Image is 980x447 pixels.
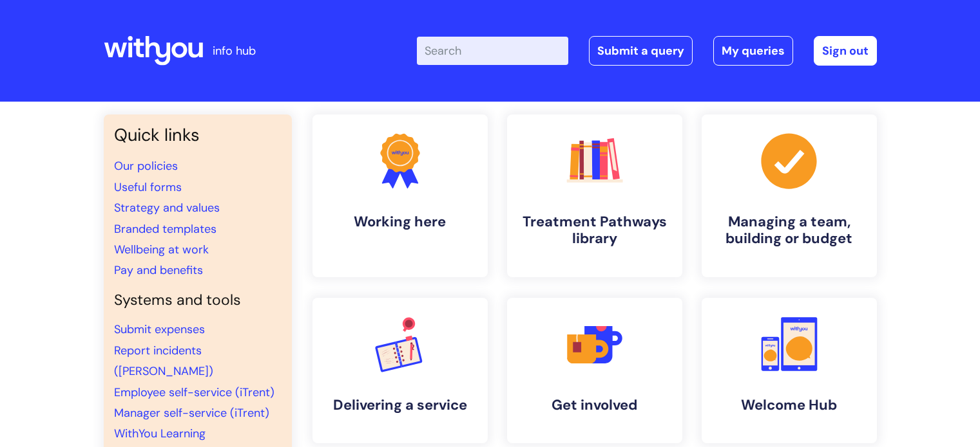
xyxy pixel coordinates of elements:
a: Welcome Hub [702,298,877,443]
p: info hub [213,41,256,61]
h4: Delivering a service [323,397,477,414]
a: Strategy and values [114,200,220,215]
a: Manager self-service (iTrent) [114,405,269,421]
a: Delivering a service [312,298,488,443]
h4: Working here [323,214,477,230]
a: Branded templates [114,221,216,237]
div: | - [417,36,877,66]
a: Our policies [114,158,178,174]
a: Get involved [507,298,682,443]
a: WithYou Learning [114,426,206,441]
a: Report incidents ([PERSON_NAME]) [114,343,213,379]
h4: Treatment Pathways library [517,214,672,248]
a: Pay and benefits [114,262,203,278]
a: My queries [713,36,793,66]
a: Sign out [814,36,877,66]
a: Working here [312,114,488,277]
a: Employee self-service (iTrent) [114,385,274,400]
h4: Get involved [517,397,672,414]
a: Managing a team, building or budget [702,114,877,277]
a: Wellbeing at work [114,242,209,257]
input: Search [417,37,568,65]
h4: Managing a team, building or budget [712,214,867,248]
a: Submit a query [589,36,693,66]
h4: Systems and tools [114,291,282,309]
h4: Welcome Hub [712,397,867,414]
a: Treatment Pathways library [507,114,682,277]
h3: Quick links [114,125,282,145]
a: Submit expenses [114,322,205,337]
a: Useful forms [114,179,182,195]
